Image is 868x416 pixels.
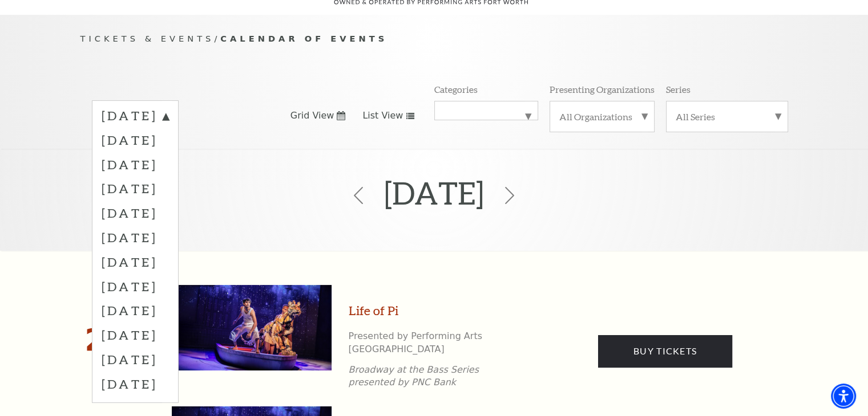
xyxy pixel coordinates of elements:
[384,157,484,229] h2: [DATE]
[349,330,526,356] p: Presented by Performing Arts [GEOGRAPHIC_DATA]
[102,298,169,323] label: [DATE]
[102,225,169,250] label: [DATE]
[80,297,149,314] p: Tue
[80,34,215,43] span: Tickets & Events
[501,187,518,204] svg: Click to view the next month
[349,364,526,389] p: Broadway at the Bass Series presented by PNC Bank
[102,128,169,152] label: [DATE]
[80,32,788,46] p: /
[550,83,655,95] p: Presenting Organizations
[102,201,169,225] label: [DATE]
[84,322,127,358] span: 23
[102,250,169,274] label: [DATE]
[666,83,691,95] p: Series
[100,366,129,375] span: 7:30 PM
[102,372,169,396] label: [DATE]
[102,107,169,128] label: [DATE]
[676,111,778,123] label: All Series
[434,83,478,95] p: Categories
[102,347,169,372] label: [DATE]
[362,109,403,122] span: List View
[220,34,387,43] span: Calendar of Events
[598,335,732,367] a: Buy Tickets
[172,285,332,370] img: Life of Pi
[350,187,367,204] svg: Click to view the previous month
[831,384,856,409] div: Accessibility Menu
[102,176,169,201] label: [DATE]
[290,109,334,122] span: Grid View
[102,323,169,347] label: [DATE]
[559,111,645,123] label: All Organizations
[102,274,169,299] label: [DATE]
[349,302,398,320] a: Life of Pi
[102,152,169,177] label: [DATE]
